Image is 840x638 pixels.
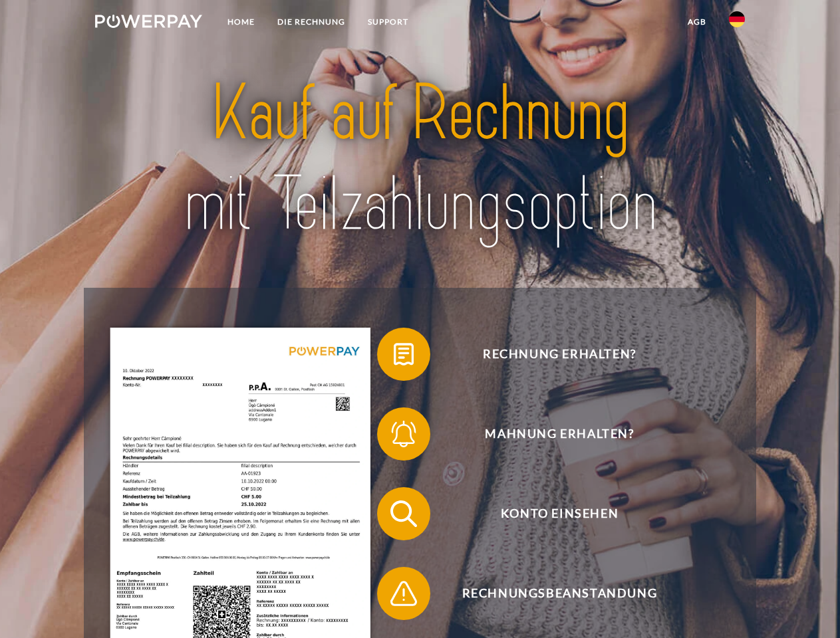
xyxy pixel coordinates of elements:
a: Home [216,10,266,34]
a: agb [676,10,718,34]
span: Rechnungsbeanstandung [396,567,722,620]
img: qb_warning.svg [387,577,420,610]
button: Mahnung erhalten? [377,407,723,461]
button: Rechnung erhalten? [377,328,723,381]
span: Konto einsehen [396,487,722,540]
img: de [729,11,745,27]
img: qb_search.svg [387,497,420,530]
span: Mahnung erhalten? [396,407,722,461]
button: Rechnungsbeanstandung [377,567,723,620]
img: qb_bill.svg [387,338,420,371]
a: SUPPORT [356,10,420,34]
img: qb_bell.svg [387,417,420,451]
a: DIE RECHNUNG [266,10,356,34]
span: Rechnung erhalten? [396,328,722,381]
img: logo-powerpay-white.svg [95,15,202,28]
img: title-powerpay_de.svg [127,64,713,255]
button: Konto einsehen [377,487,723,540]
